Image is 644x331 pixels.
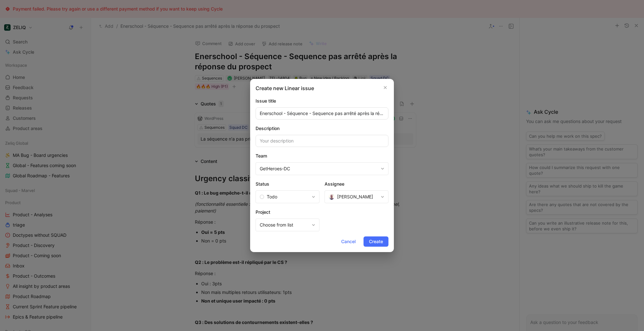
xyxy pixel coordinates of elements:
span: Create [369,238,383,245]
span: Choose from list [260,221,309,229]
span: Todo [267,193,277,201]
span: GetHeroes-DC [260,165,378,173]
div: Assignee [325,180,388,190]
button: Todo [256,190,319,203]
svg: Todo [260,195,264,199]
button: Create [364,236,388,247]
button: Choose from list [256,219,319,231]
button: avatar[PERSON_NAME] [325,190,388,203]
p: Create new Linear issue [256,84,388,92]
span: Cancel [341,238,356,245]
div: Description [256,125,388,132]
div: Status [256,180,319,190]
div: Project [256,208,319,219]
div: Team [256,152,388,162]
img: avatar [329,194,334,200]
input: Your description [256,135,388,147]
div: Issue title [256,97,388,105]
button: GetHeroes-DC [256,162,388,175]
input: Your issue title [256,107,388,119]
span: [PERSON_NAME] [337,193,373,201]
button: Cancel [336,236,361,247]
